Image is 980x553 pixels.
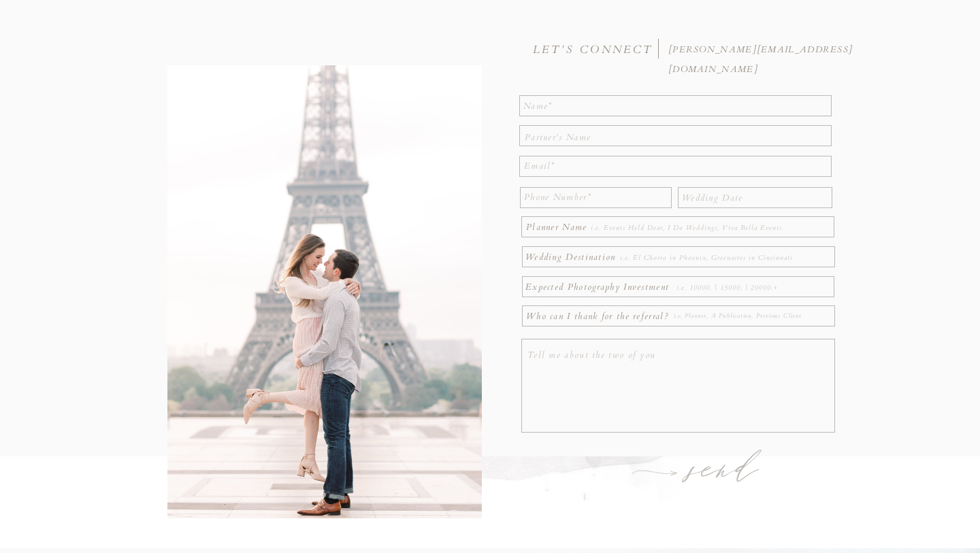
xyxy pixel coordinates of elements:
p: Wedding Destination [525,248,616,263]
h3: LET'S CONNECT [533,40,657,54]
a: send [672,447,777,495]
p: Planner Name [526,218,590,237]
a: [PERSON_NAME][EMAIL_ADDRESS][DOMAIN_NAME] [668,40,858,52]
p: Expected Photography Investment [525,278,674,292]
p: Who can I thank for the referral? [526,307,673,323]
